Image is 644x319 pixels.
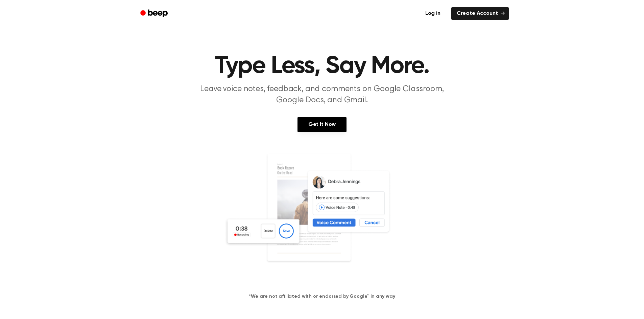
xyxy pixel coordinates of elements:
[149,54,495,78] h1: Type Less, Say More.
[224,153,420,282] img: Voice Comments on Docs and Recording Widget
[192,84,452,106] p: Leave voice notes, feedback, and comments on Google Classroom, Google Docs, and Gmail.
[419,6,447,21] a: Log in
[297,117,347,132] a: Get It Now
[451,7,509,20] a: Create Account
[136,7,174,20] a: Beep
[8,293,636,300] h4: *We are not affiliated with or endorsed by Google™ in any way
